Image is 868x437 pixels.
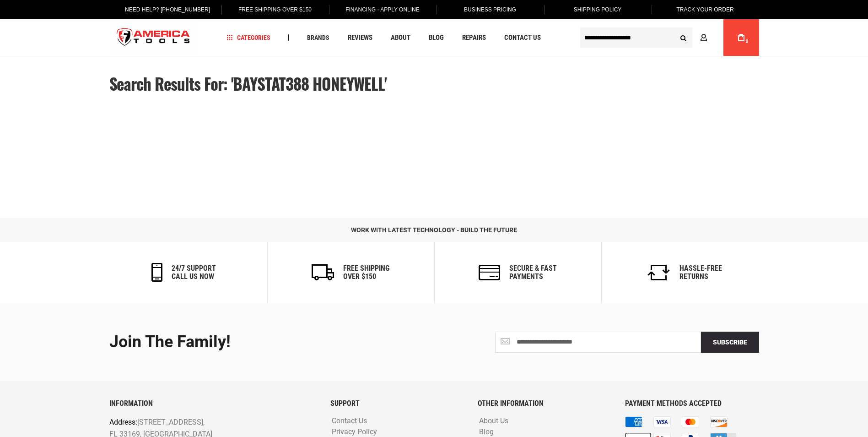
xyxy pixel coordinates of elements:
a: About [387,32,415,44]
span: About [391,34,410,41]
span: 0 [746,39,749,44]
a: Repairs [458,32,490,44]
span: Repairs [462,34,486,41]
a: Categories [222,32,275,44]
span: Blog [429,34,444,41]
a: Blog [477,428,496,437]
span: Subscribe [713,339,747,346]
img: America Tools [109,21,198,55]
span: Address: [109,418,137,426]
span: Contact Us [504,34,541,41]
h6: PAYMENT METHODS ACCEPTED [625,399,759,408]
a: Reviews [344,32,377,44]
span: Brands [307,34,329,41]
h6: SUPPORT [330,399,464,408]
h6: OTHER INFORMATION [478,399,611,408]
span: Categories [226,34,270,41]
span: Shipping Policy [574,6,622,13]
h6: Hassle-Free Returns [679,264,722,280]
a: About Us [477,417,511,426]
h6: INFORMATION [109,399,317,408]
h6: 24/7 support call us now [172,264,216,280]
a: Privacy Policy [329,428,379,437]
a: Contact Us [329,417,369,426]
h6: Free Shipping Over $150 [343,264,389,280]
span: Reviews [348,34,372,41]
a: Contact Us [500,32,545,44]
h6: secure & fast payments [509,264,557,280]
div: Join the Family! [109,333,427,351]
a: 0 [733,19,750,56]
a: store logo [109,21,198,55]
a: Brands [303,32,334,44]
button: Subscribe [701,332,759,353]
a: Blog [425,32,448,44]
span: Search results for: 'BAYSTAT388 HONEYWELL' [109,71,387,95]
button: Search [675,29,692,46]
